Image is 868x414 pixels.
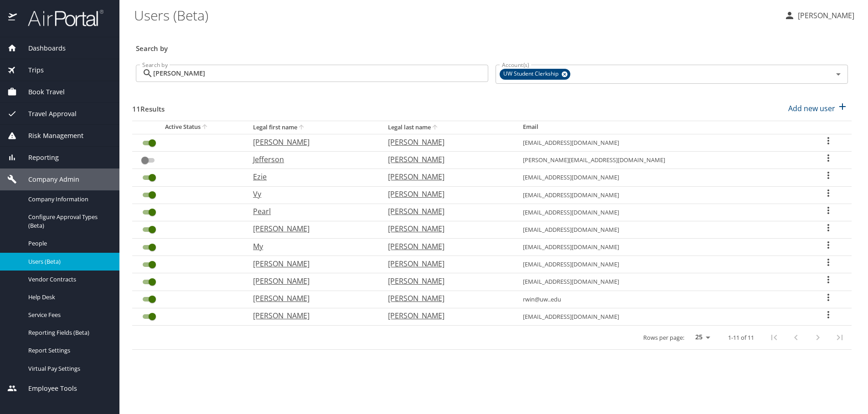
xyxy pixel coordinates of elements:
[28,257,108,266] span: Users (Beta)
[388,258,505,269] p: [PERSON_NAME]
[253,206,370,217] p: Pearl
[132,121,246,134] th: Active Status
[132,121,852,350] table: User Search Table
[516,134,806,151] td: [EMAIL_ADDRESS][DOMAIN_NAME]
[28,328,108,337] span: Reporting Fields (Beta)
[17,153,59,163] span: Reporting
[388,310,505,321] p: [PERSON_NAME]
[795,10,854,21] p: [PERSON_NAME]
[17,383,77,394] span: Employee Tools
[388,293,505,304] p: [PERSON_NAME]
[201,123,210,132] button: sort
[500,69,570,80] div: UW Student Clerkship
[132,98,165,114] h3: 11 Results
[28,239,108,248] span: People
[28,195,108,204] span: Company Information
[18,9,103,27] img: airportal-logo.png
[388,171,505,182] p: [PERSON_NAME]
[28,275,108,284] span: Vendor Contracts
[17,109,77,119] span: Travel Approval
[516,291,806,308] td: rwin@uw..edu
[388,276,505,286] p: [PERSON_NAME]
[253,189,370,199] p: Vy
[785,98,852,118] button: Add new user
[17,131,83,141] span: Risk Management
[643,335,684,341] p: Rows per page:
[516,273,806,291] td: [EMAIL_ADDRESS][DOMAIN_NAME]
[388,154,505,165] p: [PERSON_NAME]
[253,171,370,182] p: Ezie
[253,223,370,234] p: [PERSON_NAME]
[516,308,806,325] td: [EMAIL_ADDRESS][DOMAIN_NAME]
[28,364,108,373] span: Virtual Pay Settings
[17,43,66,53] span: Dashboards
[516,152,806,169] td: [PERSON_NAME][EMAIL_ADDRESS][DOMAIN_NAME]
[832,68,845,81] button: Open
[28,213,108,230] span: Configure Approval Types (Beta)
[516,169,806,186] td: [EMAIL_ADDRESS][DOMAIN_NAME]
[500,69,564,79] span: UW Student Clerkship
[780,7,858,24] button: [PERSON_NAME]
[253,310,370,321] p: [PERSON_NAME]
[431,123,440,132] button: sort
[388,223,505,234] p: [PERSON_NAME]
[136,38,848,54] h3: Search by
[246,121,381,134] th: Legal first name
[253,293,370,304] p: [PERSON_NAME]
[28,311,108,319] span: Service Fees
[388,206,505,217] p: [PERSON_NAME]
[17,87,65,97] span: Book Travel
[516,239,806,256] td: [EMAIL_ADDRESS][DOMAIN_NAME]
[388,137,505,148] p: [PERSON_NAME]
[253,276,370,286] p: [PERSON_NAME]
[253,241,370,252] p: My
[134,1,777,29] h1: Users (Beta)
[516,204,806,221] td: [EMAIL_ADDRESS][DOMAIN_NAME]
[253,258,370,269] p: [PERSON_NAME]
[17,65,44,75] span: Trips
[688,331,713,344] select: rows per page
[728,335,754,341] p: 1-11 of 11
[516,256,806,273] td: [EMAIL_ADDRESS][DOMAIN_NAME]
[381,121,516,134] th: Legal last name
[8,9,18,27] img: icon-airportal.png
[516,221,806,238] td: [EMAIL_ADDRESS][DOMAIN_NAME]
[788,103,835,114] p: Add new user
[516,121,806,134] th: Email
[388,241,505,252] p: [PERSON_NAME]
[28,293,108,302] span: Help Desk
[388,189,505,199] p: [PERSON_NAME]
[516,186,806,204] td: [EMAIL_ADDRESS][DOMAIN_NAME]
[153,65,488,82] input: Search by name or email
[253,137,370,148] p: [PERSON_NAME]
[28,346,108,355] span: Report Settings
[297,123,306,132] button: sort
[17,174,79,184] span: Company Admin
[253,154,370,165] p: Jefferson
